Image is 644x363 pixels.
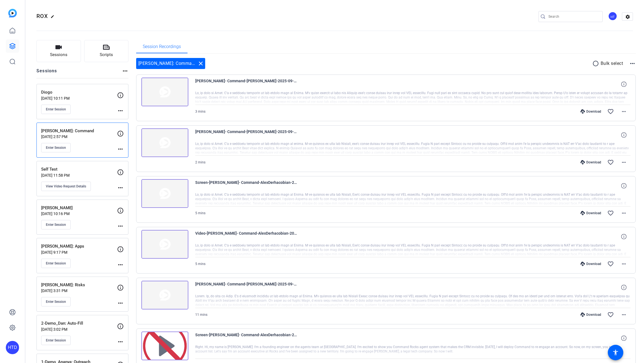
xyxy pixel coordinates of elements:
[195,179,297,192] span: Screen-[PERSON_NAME]- Command-AlexDerhacobian-2025-09-13-15-20-45-785-0
[612,349,619,356] mat-icon: accessibility
[41,282,117,288] p: [PERSON_NAME]: Risks
[195,313,207,317] span: 11 mins
[621,159,627,166] mat-icon: more_horiz
[629,60,636,67] mat-icon: more_horiz
[195,110,205,113] span: 3 mins
[622,13,633,21] mat-icon: settings
[621,311,627,318] mat-icon: more_horiz
[36,13,48,19] span: ROX
[607,311,614,318] mat-icon: favorite_border
[141,281,188,309] img: thumb-nail
[41,89,117,96] p: Diogo
[41,211,117,216] p: [DATE] 10:16 PM
[41,166,117,173] p: Self Test
[41,128,117,134] p: [PERSON_NAME]: Command
[141,179,188,208] img: thumb-nail
[41,327,117,332] p: [DATE] 3:02 PM
[41,320,117,327] p: 2-Demo_Dan: Auto-Fill
[195,211,205,215] span: 5 mins
[621,261,627,267] mat-icon: more_horiz
[197,60,204,67] mat-icon: close
[141,78,188,106] img: thumb-nail
[117,107,124,114] mat-icon: more_horiz
[46,107,66,112] span: Enter Session
[578,211,604,215] div: Download
[195,128,297,142] span: [PERSON_NAME]- Command-[PERSON_NAME]-2025-09-13-15-20-45-785-1
[122,68,128,74] mat-icon: more_horiz
[41,297,71,306] button: Enter Session
[607,261,614,267] mat-icon: favorite_border
[578,109,604,114] div: Download
[141,332,188,360] img: Preview is unavailable
[41,288,117,293] p: [DATE] 3:31 PM
[195,262,205,266] span: 5 mins
[41,173,117,177] p: [DATE] 11:58 PM
[607,159,614,166] mat-icon: favorite_border
[46,184,86,189] span: View Video Request Details
[46,338,66,343] span: Enter Session
[6,341,19,354] div: HTD
[621,108,627,115] mat-icon: more_horiz
[50,52,67,58] span: Sessions
[41,205,117,211] p: [PERSON_NAME]
[578,160,604,165] div: Download
[608,12,617,21] div: HT
[195,281,297,294] span: [PERSON_NAME]- Command-[PERSON_NAME]-2025-09-13-15-07-33-033-1
[195,160,205,164] span: 2 mins
[195,332,297,345] span: Screen-[PERSON_NAME]- Command-AlexDerhacobian-2025-09-13-15-07-33-033-0
[143,44,181,49] span: Session Recordings
[46,261,66,266] span: Enter Session
[578,262,604,266] div: Download
[195,230,297,243] span: Video-[PERSON_NAME]- Command-AlexDerhacobian-2025-09-13-15-20-45-785-0
[117,184,124,191] mat-icon: more_horiz
[100,52,113,58] span: Scripts
[46,300,66,304] span: Enter Session
[607,210,614,216] mat-icon: favorite_border
[41,96,117,100] p: [DATE] 10:11 PM
[141,230,188,259] img: thumb-nail
[41,243,117,250] p: [PERSON_NAME]: Apps
[8,9,17,17] img: blue-gradient.svg
[84,40,129,62] button: Scripts
[578,312,604,317] div: Download
[136,58,205,69] div: [PERSON_NAME]: Command
[117,300,124,306] mat-icon: more_horiz
[46,222,66,227] span: Enter Session
[592,60,601,67] mat-icon: radio_button_unchecked
[36,68,57,78] h2: Sessions
[141,128,188,157] img: thumb-nail
[548,13,598,20] input: Search
[607,108,614,115] mat-icon: favorite_border
[608,12,618,21] ngx-avatar: Hello Theo Darling
[41,250,117,255] p: [DATE] 9:17 PM
[41,134,117,139] p: [DATE] 2:57 PM
[117,223,124,229] mat-icon: more_horiz
[195,78,297,91] span: [PERSON_NAME]- Command-[PERSON_NAME]-2025-09-13-15-26-24-734-1
[41,220,71,229] button: Enter Session
[601,60,623,67] p: Bulk select
[41,182,91,191] button: View Video Request Details
[41,143,71,152] button: Enter Session
[117,261,124,268] mat-icon: more_horiz
[41,259,71,268] button: Enter Session
[117,146,124,152] mat-icon: more_horiz
[117,338,124,345] mat-icon: more_horiz
[46,145,66,150] span: Enter Session
[621,210,627,216] mat-icon: more_horiz
[36,40,81,62] button: Sessions
[41,336,71,345] button: Enter Session
[51,15,57,21] mat-icon: edit
[41,105,71,114] button: Enter Session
